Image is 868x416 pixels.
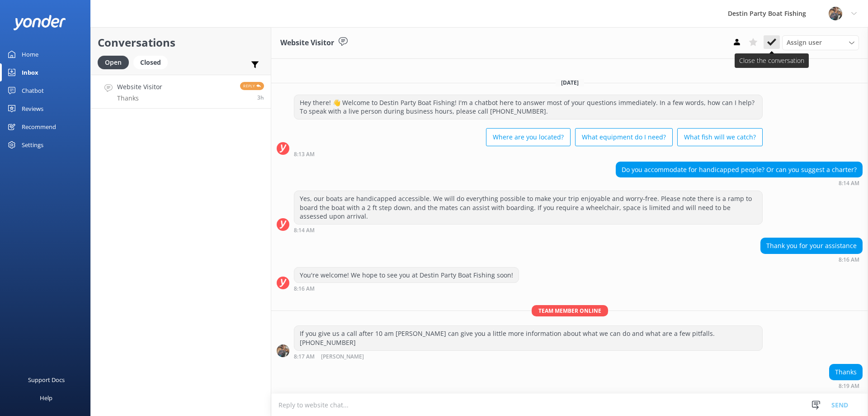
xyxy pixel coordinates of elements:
strong: 8:14 AM [294,228,315,233]
div: Thanks [830,364,862,380]
span: [DATE] [556,79,584,86]
strong: 8:17 AM [294,354,315,360]
div: Reviews [22,100,43,118]
div: Thank you for your assistance [761,238,862,253]
div: 08:17am 18-Aug-2025 (UTC -05:00) America/Cancun [294,353,763,360]
div: Help [40,389,52,407]
strong: 8:19 AM [839,383,859,389]
div: Settings [22,136,43,154]
button: What fish will we catch? [677,128,763,146]
div: If you give us a call after 10 am [PERSON_NAME] can give you a little more information about what... [294,326,762,350]
div: Assign User [782,35,859,50]
a: Open [98,57,133,67]
strong: 8:14 AM [839,181,859,186]
div: Support Docs [28,371,65,389]
div: 08:14am 18-Aug-2025 (UTC -05:00) America/Cancun [294,227,763,233]
div: Recommend [22,118,56,136]
div: You're welcome! We hope to see you at Destin Party Boat Fishing soon! [294,268,519,283]
img: yonder-white-logo.png [14,15,66,30]
button: Where are you located? [486,128,571,146]
span: Reply [240,82,264,90]
h4: Website Visitor [117,82,162,92]
a: Closed [133,57,172,67]
div: 08:14am 18-Aug-2025 (UTC -05:00) America/Cancun [616,180,863,186]
div: Closed [133,56,168,69]
span: [PERSON_NAME] [321,354,364,360]
div: Hey there! 👋 Welcome to Destin Party Boat Fishing! I'm a chatbot here to answer most of your ques... [294,95,762,119]
span: 08:19am 18-Aug-2025 (UTC -05:00) America/Cancun [257,94,264,101]
span: Team member online [532,305,608,316]
span: Assign user [787,38,822,48]
div: Yes, our boats are handicapped accessible. We will do everything possible to make your trip enjoy... [294,191,762,224]
div: 08:13am 18-Aug-2025 (UTC -05:00) America/Cancun [294,151,763,157]
strong: 8:16 AM [839,257,859,263]
div: Inbox [22,63,38,81]
div: 08:16am 18-Aug-2025 (UTC -05:00) America/Cancun [760,256,863,263]
strong: 8:13 AM [294,152,315,157]
p: Thanks [117,94,162,102]
div: Chatbot [22,81,44,100]
a: Website VisitorThanksReply3h [91,75,271,109]
div: Home [22,45,38,63]
h3: Website Visitor [280,37,334,49]
div: 08:16am 18-Aug-2025 (UTC -05:00) America/Cancun [294,285,519,292]
div: Do you accommodate for handicapped people? Or can you suggest a charter? [616,162,862,177]
img: 250-1666038197.jpg [829,7,842,20]
button: What equipment do I need? [575,128,673,146]
strong: 8:16 AM [294,286,315,292]
div: Open [98,56,129,69]
div: 08:19am 18-Aug-2025 (UTC -05:00) America/Cancun [829,383,863,389]
h2: Conversations [98,34,264,51]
